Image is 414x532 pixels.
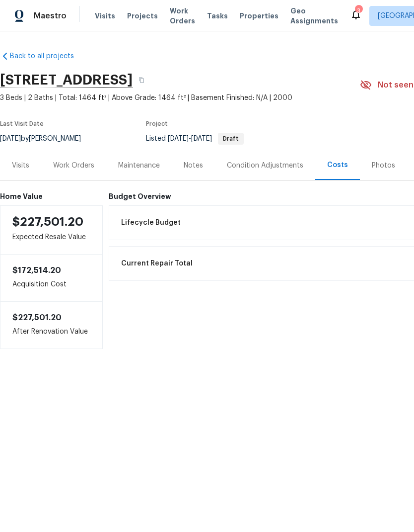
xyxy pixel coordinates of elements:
span: Properties [240,11,278,21]
span: Geo Assignments [290,6,338,26]
span: Listed [146,135,244,142]
div: Condition Adjustments [227,161,303,171]
span: [DATE] [168,135,189,142]
span: $227,501.20 [12,216,83,228]
span: Maestro [34,11,67,21]
button: Copy Address [133,71,150,89]
span: Work Orders [170,6,195,26]
div: Visits [12,161,29,171]
div: 3 [355,6,362,16]
div: Costs [327,160,348,170]
span: Lifecycle Budget [121,218,181,228]
div: Photos [372,161,395,171]
span: $227,501.20 [12,314,62,322]
span: Draft [219,136,243,142]
div: Maintenance [118,161,160,171]
div: Work Orders [53,161,94,171]
span: $172,514.20 [12,266,61,274]
span: [DATE] [191,135,212,142]
div: Notes [184,161,203,171]
span: Project [146,121,168,127]
span: Current Repair Total [121,259,193,268]
span: - [168,135,212,142]
span: Visits [95,11,115,21]
span: Tasks [207,12,228,19]
span: Projects [127,11,158,21]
